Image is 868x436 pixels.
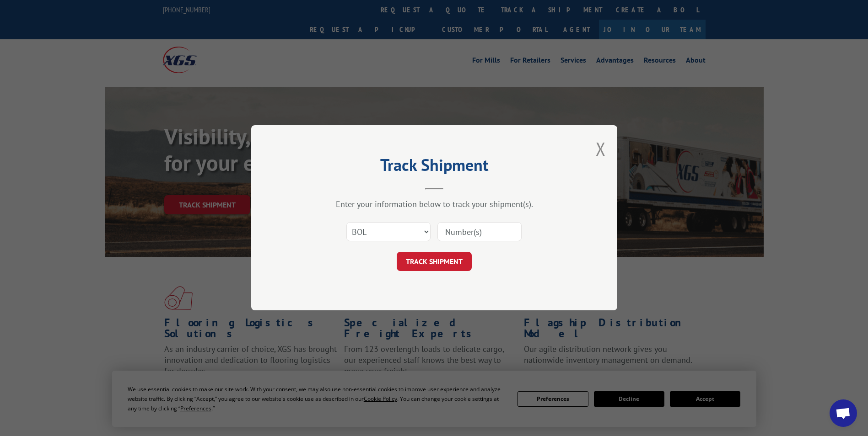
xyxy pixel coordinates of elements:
[397,252,472,271] button: TRACK SHIPMENT
[437,223,522,242] input: Number(s)
[596,137,606,161] button: Close modal
[297,199,571,210] div: Enter your information below to track your shipment(s).
[297,159,571,176] h2: Track Shipment
[830,399,857,427] div: Open chat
